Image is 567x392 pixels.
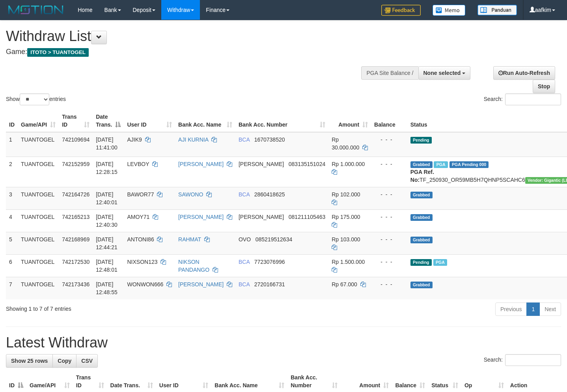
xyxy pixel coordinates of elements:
[6,110,18,132] th: ID
[62,259,90,265] span: 742172530
[62,236,90,243] span: 742168969
[484,354,561,366] label: Search:
[254,259,285,265] span: Copy 7723076996 to clipboard
[59,110,93,132] th: Trans ID: activate to sort column ascending
[62,191,90,198] span: 742164726
[178,214,224,220] a: [PERSON_NAME]
[374,280,404,288] div: - - -
[178,191,203,198] a: SAWONO
[539,302,561,316] a: Next
[96,236,118,250] span: [DATE] 12:44:21
[289,161,325,167] span: Copy 083135151024 to clipboard
[127,136,142,143] span: AJIK9
[410,237,433,243] span: Grabbed
[449,161,489,168] span: PGA Pending
[493,66,555,80] a: Run Auto-Refresh
[18,157,59,187] td: TUANTOGEL
[6,132,18,157] td: 1
[6,157,18,187] td: 2
[178,161,224,167] a: [PERSON_NAME]
[18,110,59,132] th: Game/API: activate to sort column ascending
[433,259,447,266] span: Marked by aafdream
[239,191,250,198] span: BCA
[96,191,118,205] span: [DATE] 12:40:01
[127,214,149,220] span: AMOY71
[239,161,284,167] span: [PERSON_NAME]
[127,236,154,243] span: ANTONI86
[20,93,49,105] select: Showentries
[410,137,432,144] span: Pending
[178,259,209,273] a: NIKSON PANDANGO
[410,161,433,168] span: Grabbed
[6,48,370,56] h4: Game:
[6,93,66,105] label: Show entries
[332,281,357,287] span: Rp 67.000
[332,191,360,198] span: Rp 102.000
[332,136,359,151] span: Rp 30.000.000
[18,132,59,157] td: TUANTOGEL
[423,70,461,76] span: None selected
[52,354,76,368] a: Copy
[76,354,98,368] a: CSV
[96,214,118,228] span: [DATE] 12:40:30
[505,93,561,105] input: Search:
[62,281,90,287] span: 742173436
[239,136,250,143] span: BCA
[11,358,48,364] span: Show 25 rows
[127,281,163,287] span: WONWON666
[127,191,154,198] span: BAWOR77
[332,236,360,243] span: Rp 103.000
[433,5,466,16] img: Button%20Memo.svg
[410,192,433,198] span: Grabbed
[239,236,251,243] span: OVO
[477,5,517,15] img: panduan.png
[175,110,235,132] th: Bank Acc. Name: activate to sort column ascending
[410,169,434,183] b: PGA Ref. No:
[124,110,175,132] th: User ID: activate to sort column ascending
[256,236,292,243] span: Copy 085219512634 to clipboard
[526,302,540,316] a: 1
[6,335,561,351] h1: Latest Withdraw
[62,161,90,167] span: 742152959
[178,281,224,287] a: [PERSON_NAME]
[6,4,66,16] img: MOTION_logo.png
[18,277,59,299] td: TUANTOGEL
[374,213,404,221] div: - - -
[127,161,149,167] span: LEVBOY
[6,209,18,232] td: 4
[328,110,371,132] th: Amount: activate to sort column ascending
[254,281,285,287] span: Copy 2720166731 to clipboard
[18,187,59,209] td: TUANTOGEL
[6,302,230,313] div: Showing 1 to 7 of 7 entries
[289,214,325,220] span: Copy 081211105463 to clipboard
[374,190,404,198] div: - - -
[374,160,404,168] div: - - -
[6,254,18,277] td: 6
[374,136,404,144] div: - - -
[6,354,53,368] a: Show 25 rows
[410,282,433,288] span: Grabbed
[6,232,18,254] td: 5
[381,5,421,16] img: Feedback.jpg
[371,110,407,132] th: Balance
[374,258,404,266] div: - - -
[178,136,208,143] a: AJI KURNIA
[418,66,471,80] button: None selected
[410,214,433,221] span: Grabbed
[239,259,250,265] span: BCA
[96,161,118,175] span: [DATE] 12:28:15
[239,281,250,287] span: BCA
[62,136,90,143] span: 742109694
[505,354,561,366] input: Search:
[235,110,328,132] th: Bank Acc. Number: activate to sort column ascending
[178,236,201,243] a: RAHMAT
[18,232,59,254] td: TUANTOGEL
[58,358,71,364] span: Copy
[18,209,59,232] td: TUANTOGEL
[332,214,360,220] span: Rp 175.000
[332,259,365,265] span: Rp 1.500.000
[96,136,118,151] span: [DATE] 11:41:00
[62,214,90,220] span: 742165213
[96,259,118,273] span: [DATE] 12:48:01
[361,66,418,80] div: PGA Site Balance /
